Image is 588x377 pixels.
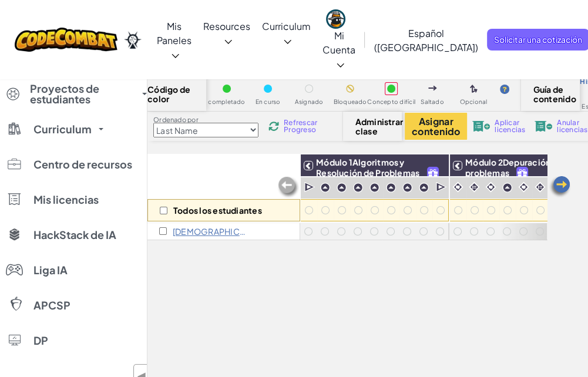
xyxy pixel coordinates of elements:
span: Opcional [460,99,488,105]
a: Curriculum [256,10,317,56]
img: IconPracticeLevel.svg [320,183,330,193]
p: Todos los estudiantes [173,206,262,215]
img: IconHint.svg [500,85,509,94]
span: completado [208,99,245,105]
span: Anular licencias [557,119,587,133]
a: Resources [197,10,256,56]
img: IconPracticeLevel.svg [402,183,412,193]
span: Administrar clase [355,117,390,136]
span: Saltado [421,99,444,105]
span: Bloqueado [333,99,367,105]
img: IconOptionalLevel.svg [470,85,478,94]
span: Refrescar Progreso [284,119,320,133]
span: Mis Paneles [157,20,191,46]
img: IconCinematic.svg [485,181,496,193]
img: IconPracticeLevel.svg [419,183,429,193]
span: Centro de recursos [33,159,132,170]
img: avatar [326,9,345,29]
span: Curriculum [262,20,311,32]
img: IconPracticeLevel.svg [369,183,379,193]
img: IconFreeLevelv2.svg [517,167,527,181]
span: Mis licencias [33,194,99,205]
img: IconPracticeLevel.svg [337,183,347,193]
span: Curriculum [33,124,92,134]
span: En curso [256,99,281,105]
span: Aplicar licencias [495,119,525,133]
span: HackStack de IA [33,230,116,240]
span: Proyectos de estudiantes [30,83,135,105]
p: Jesus Eduardo Uriarte Avelar [173,227,246,236]
span: Módulo 1Algoritmos y Resolución de Problemas [316,157,419,178]
span: Mi Cuenta [322,29,355,70]
img: IconCutscene.svg [436,181,447,193]
img: Arrow_Left.png [548,175,572,198]
span: Código de color [147,85,206,103]
img: IconPracticeLevel.svg [386,183,396,193]
img: CodeCombat logo [15,28,117,52]
span: Español ([GEOGRAPHIC_DATA]) [374,27,478,53]
button: Asignar contenido [405,113,467,140]
img: IconPracticeLevel.svg [353,183,363,193]
img: IconInteractive.svg [535,181,546,193]
img: Arrow_Left_Inactive.png [277,176,300,199]
a: Español ([GEOGRAPHIC_DATA]) [368,17,484,63]
img: IconCinematic.svg [452,181,463,193]
img: IconReload.svg [268,121,279,132]
img: IconSkippedLevel.svg [428,86,437,90]
img: IconCinematic.svg [518,181,529,193]
span: Liga IA [33,265,68,275]
img: IconCutscene.svg [304,181,315,193]
img: IconInteractive.svg [469,181,480,193]
span: Resources [203,20,250,32]
img: IconFreeLevelv2.svg [428,167,438,181]
img: IconLicenseApply.svg [472,121,490,132]
label: Ordenado por [153,115,258,124]
span: Asignado [295,99,324,105]
img: IconPracticeLevel.svg [502,183,512,193]
img: Ozaria [123,31,142,49]
a: Mis Paneles [151,10,197,70]
img: IconLicenseRevoke.svg [535,121,552,132]
span: Concepto difícil [367,99,415,105]
span: Guía de contenido [533,85,568,103]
